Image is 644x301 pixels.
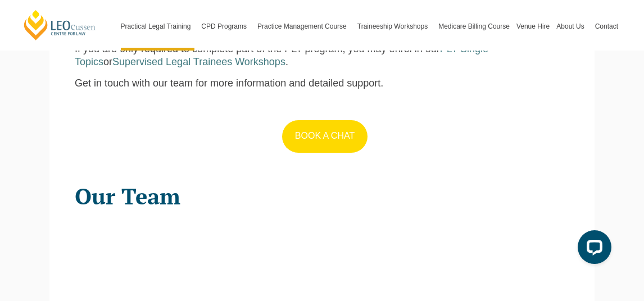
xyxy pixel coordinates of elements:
a: Supervised Legal Trainees Workshops [112,56,285,67]
a: [PERSON_NAME] Centre for Law [22,9,97,41]
a: About Us [553,2,591,51]
span: . [285,56,288,67]
span: If you are only required to complete part of the PLT program, you may enrol in our [75,43,440,54]
a: Contact [592,2,622,51]
span: Get in touch with our team for more information and detailed support. [75,77,383,89]
iframe: LiveChat chat widget [569,226,616,273]
a: Practical Legal Training [117,2,198,51]
a: Medicare Billing Course [435,2,513,51]
span: or [103,56,112,67]
a: Venue Hire [513,2,553,51]
a: BOOK A CHAT [282,120,368,153]
a: Traineeship Workshops [354,2,435,51]
span: Our Team [75,181,180,211]
a: CPD Programs [198,2,254,51]
a: Practice Management Course [254,2,354,51]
